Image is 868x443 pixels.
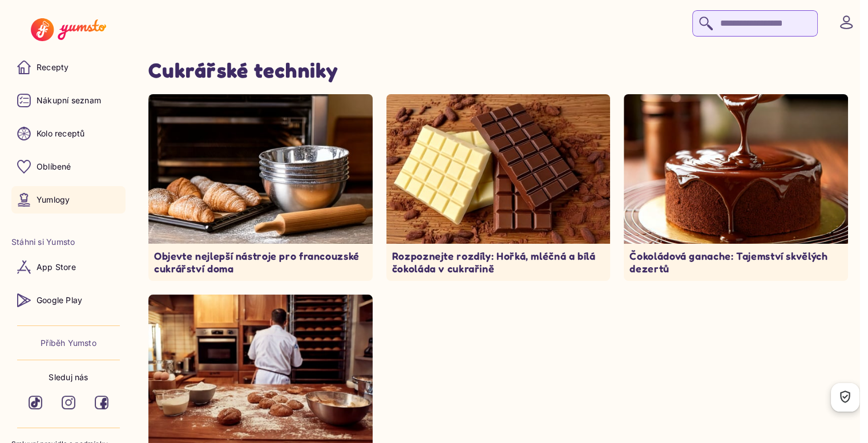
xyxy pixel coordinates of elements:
p: Nákupní seznam [37,95,101,106]
a: Příběh Yumsto [41,337,96,349]
img: Kuchyňský pult s nástroji na francouzské cukrářství: mísy, váleček, cukrářské sáčky [148,94,373,244]
p: Objevte nejlepší nástroje pro francouzské cukrářství doma [154,249,367,275]
p: Kolo receptů [37,128,85,139]
img: Lesklá čokoládová ganache nalévaná na dort s hladkým povrchem [624,94,848,244]
a: Recepty [11,54,126,81]
p: Rozpoznejte rozdíly: Hořká, mléčná a bílá čokoláda v cukrařině [392,249,605,275]
a: Kolo receptů [11,120,126,147]
a: Kuchyňský pult s nástroji na francouzské cukrářství: mísy, váleček, cukrářské sáčkyObjevte nejlep... [148,94,373,281]
p: Sleduj nás [49,372,88,383]
a: Google Play [11,287,126,314]
a: Oblíbené [11,153,126,180]
p: Google Play [37,295,82,306]
img: Yumsto logo [31,18,106,41]
a: Lesklá čokoládová ganache nalévaná na dort s hladkým povrchemČokoládová ganache: Tajemství skvělý... [624,94,848,281]
a: Yumlogy [11,186,126,214]
p: Yumlogy [37,194,70,206]
a: App Store [11,253,126,281]
a: Tři druhy čokolády - hořká, mléčná a bílá na dřevěném prkénku s kakaovými bobyRozpoznejte rozdíly... [386,94,611,281]
p: Recepty [37,62,68,73]
p: Čokoládová ganache: Tajemství skvělých dezertů [629,249,842,275]
p: Oblíbené [37,161,71,172]
p: App Store [37,261,76,273]
img: Tři druhy čokolády - hořká, mléčná a bílá na dřevěném prkénku s kakaovými boby [386,94,611,244]
a: Nákupní seznam [11,87,126,114]
li: Stáhni si Yumsto [11,236,126,248]
h2: Cukrářské techniky [148,57,848,83]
